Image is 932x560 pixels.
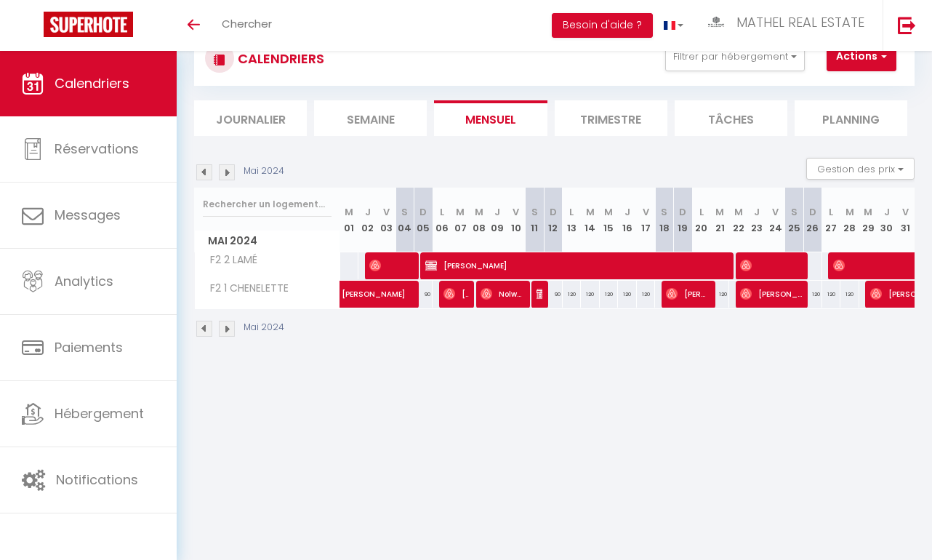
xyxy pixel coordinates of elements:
div: 120 [803,281,822,308]
th: 18 [655,188,674,252]
th: 27 [822,188,841,252]
abbr: M [475,205,483,219]
abbr: M [604,205,613,219]
abbr: M [864,205,872,219]
li: Tâches [675,100,787,136]
span: [PERSON_NAME] [740,280,803,308]
span: MATHEL REAL ESTATE [736,13,864,31]
abbr: S [401,205,408,219]
div: 120 [563,281,582,308]
th: 13 [563,188,582,252]
th: 25 [785,188,804,252]
th: 23 [748,188,767,252]
abbr: V [513,205,519,219]
abbr: D [679,205,686,219]
span: Notifications [56,471,138,489]
div: 120 [840,281,859,308]
abbr: S [531,205,538,219]
th: 01 [340,188,359,252]
abbr: L [569,205,574,219]
span: Analytics [55,272,113,290]
span: Nolwenn Collet [481,280,525,308]
th: 17 [637,188,656,252]
span: F2 2 LAMÉ [197,252,261,268]
button: Besoin d'aide ? [552,13,653,38]
li: Planning [795,100,907,136]
input: Rechercher un logement... [203,191,332,217]
img: logout [898,16,916,34]
th: 07 [451,188,470,252]
th: 19 [674,188,693,252]
th: 05 [414,188,433,252]
th: 12 [544,188,563,252]
th: 30 [877,188,896,252]
div: 120 [711,281,730,308]
div: 120 [822,281,841,308]
abbr: S [661,205,667,219]
span: [PERSON_NAME] [425,252,734,279]
abbr: M [845,205,854,219]
abbr: J [884,205,890,219]
th: 08 [470,188,489,252]
th: 11 [526,188,545,252]
button: Gestion des prix [806,158,915,180]
abbr: M [734,205,743,219]
div: 120 [581,281,600,308]
span: Hébergement [55,404,144,423]
li: Trimestre [555,100,667,136]
span: F2 1 CHENELETTE [197,281,292,297]
span: [PERSON_NAME] [443,280,469,308]
abbr: L [440,205,444,219]
abbr: M [586,205,595,219]
abbr: V [772,205,779,219]
button: Actions [827,42,896,71]
span: Réservations [55,140,139,158]
th: 15 [600,188,619,252]
th: 22 [729,188,748,252]
th: 29 [859,188,878,252]
span: Mai 2024 [195,231,340,252]
span: Chercher [222,16,272,31]
a: [PERSON_NAME] [334,281,353,308]
abbr: S [791,205,798,219]
abbr: M [456,205,465,219]
th: 02 [358,188,377,252]
abbr: J [754,205,760,219]
button: Filtrer par hébergement [665,42,805,71]
th: 10 [507,188,526,252]
abbr: V [383,205,390,219]
abbr: D [550,205,557,219]
abbr: D [419,205,427,219]
th: 06 [433,188,451,252]
abbr: V [902,205,909,219]
th: 26 [803,188,822,252]
abbr: J [365,205,371,219]
img: Super Booking [44,12,133,37]
div: Notification de nouveau message [41,2,59,20]
abbr: J [494,205,500,219]
li: Journalier [194,100,307,136]
th: 31 [896,188,915,252]
span: [PERSON_NAME] [666,280,710,308]
div: 120 [637,281,656,308]
span: Messages [55,206,121,224]
span: [PERSON_NAME] [537,280,543,308]
span: Calendriers [55,74,129,92]
abbr: J [624,205,630,219]
abbr: V [643,205,649,219]
abbr: L [699,205,704,219]
abbr: D [809,205,816,219]
img: ... [705,13,727,31]
th: 28 [840,188,859,252]
div: 120 [600,281,619,308]
th: 09 [489,188,507,252]
span: Paiements [55,338,123,356]
span: [PERSON_NAME] [342,273,475,300]
button: Ouvrir le widget de chat LiveChat [12,6,55,49]
div: 90 [544,281,563,308]
th: 04 [395,188,414,252]
abbr: M [715,205,724,219]
h3: CALENDRIERS [234,42,324,75]
p: Mai 2024 [244,164,284,178]
p: Mai 2024 [244,321,284,335]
